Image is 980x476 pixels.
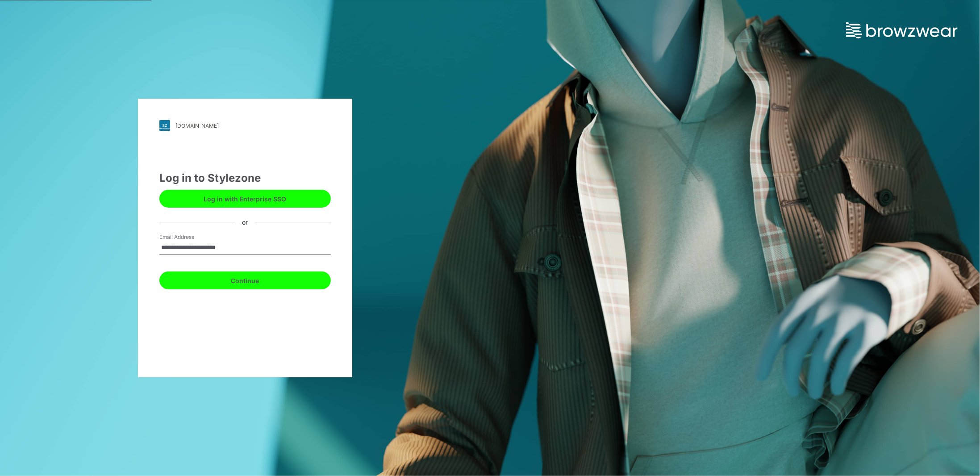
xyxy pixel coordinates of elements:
[159,233,222,241] label: Email Address
[159,190,331,208] button: Log in with Enterprise SSO
[235,217,255,227] div: or
[846,22,958,38] img: browzwear-logo.e42bd6dac1945053ebaf764b6aa21510.svg
[175,122,219,129] div: [DOMAIN_NAME]
[159,120,331,131] a: [DOMAIN_NAME]
[159,120,170,131] img: stylezone-logo.562084cfcfab977791bfbf7441f1a819.svg
[159,170,331,186] div: Log in to Stylezone
[159,271,331,289] button: Continue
